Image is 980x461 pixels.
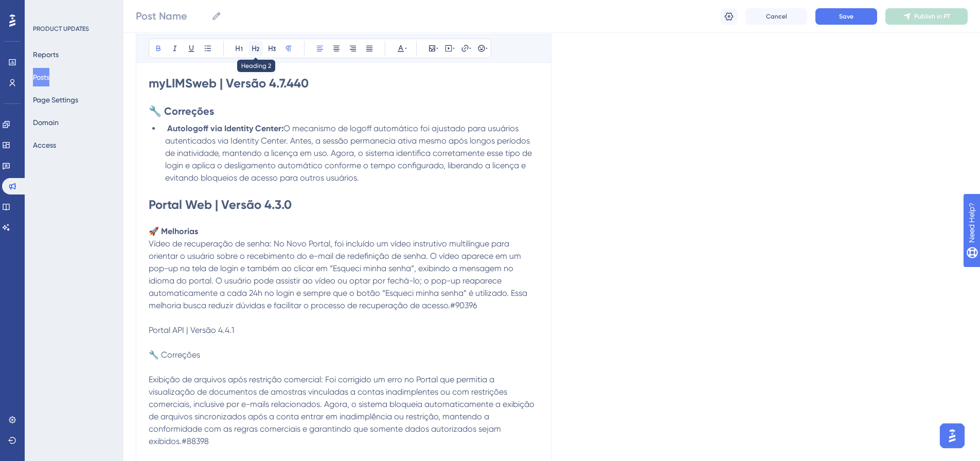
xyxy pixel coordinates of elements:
[885,8,968,25] button: Publish in PT
[149,105,214,117] strong: 🔧 Correções
[149,325,234,335] span: Portal API | Versão 4.4.1
[165,123,534,183] span: O mecanismo de logoff automático foi ajustado para usuários autenticados via Identity Center. Ant...
[33,113,59,132] button: Domain
[33,25,89,33] div: PRODUCT UPDATES
[839,12,853,21] span: Save
[167,123,283,133] strong: Autologoff via Identity Center:
[359,173,386,183] span: #85927
[33,91,78,109] button: Page Settings
[33,136,56,154] button: Access
[815,8,877,25] button: Save
[149,226,198,236] strong: 🚀 Melhorias
[149,76,309,91] strong: myLIMSweb | Versão 4.7.440
[33,68,49,86] button: Posts
[24,3,64,15] span: Need Help?
[766,12,787,21] span: Cancel
[149,375,537,446] span: Exibição de arquivos após restrição comercial: Foi corrigido um erro no Portal que permitia a vis...
[149,197,292,212] strong: Portal Web | Versão 4.3.0
[937,420,968,451] iframe: UserGuiding AI Assistant Launcher
[745,8,807,25] button: Cancel
[149,239,529,310] span: Vídeo de recuperação de senha: No Novo Portal, foi incluído um vídeo instrutivo multilíngue para ...
[149,350,200,360] span: 🔧 Correções
[33,45,59,64] button: Reports
[914,12,950,21] span: Publish in PT
[136,9,207,23] input: Post Name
